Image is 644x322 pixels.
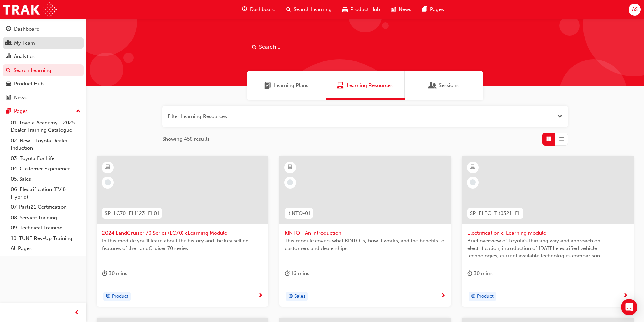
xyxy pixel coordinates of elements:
[471,292,476,301] span: target-icon
[285,229,446,237] span: KINTO - An introduction
[112,293,128,300] span: Product
[8,164,84,174] a: 04. Customer Experience
[342,5,348,14] span: car-icon
[287,209,310,217] span: KINTO-01
[8,223,84,233] a: 09. Technical Training
[3,105,84,118] button: Pages
[3,22,84,105] button: DashboardMy TeamAnalyticsSearch LearningProduct HubNews
[439,82,459,90] span: Sessions
[247,41,483,53] input: Search...
[8,153,84,164] a: 03. Toyota For Life
[8,243,84,254] a: All Pages
[467,269,472,278] span: duration-icon
[274,82,308,90] span: Learning Plans
[14,39,35,47] div: My Team
[8,213,84,223] a: 08. Service Training
[102,237,263,252] span: In this module you'll learn about the history and the key selling features of the LandCruiser 70 ...
[279,156,451,307] a: KINTO-01KINTO - An introductionThis module covers what KINTO is, how it works, and the benefits t...
[285,269,290,278] span: duration-icon
[8,118,84,135] a: 01. Toyota Academy - 2025 Dealer Training Catalogue
[102,269,107,278] span: duration-icon
[422,5,427,14] span: pages-icon
[294,6,332,14] span: Search Learning
[288,163,292,172] span: learningResourceType_ELEARNING-icon
[8,233,84,244] a: 10. TUNE Rev-Up Training
[102,229,263,237] span: 2024 LandCruiser 70 Series (LC70) eLearning Module
[6,108,11,115] span: pages-icon
[417,3,449,17] a: pages-iconPages
[385,3,417,17] a: news-iconNews
[399,6,411,14] span: News
[6,81,11,87] span: car-icon
[247,71,326,100] a: Learning PlansLearning Plans
[470,209,521,217] span: SP_ELEC_TK0321_EL
[6,95,11,101] span: news-icon
[405,71,483,100] a: SessionsSessions
[105,209,159,217] span: SP_LC70_FL1123_EL01
[467,269,493,278] div: 30 mins
[76,107,81,116] span: up-icon
[242,5,247,14] span: guage-icon
[3,37,84,49] a: My Team
[162,135,210,143] span: Showing 458 results
[546,135,551,143] span: Grid
[3,78,84,90] a: Product Hub
[14,107,28,115] div: Pages
[105,179,111,185] span: learningRecordVerb_NONE-icon
[559,135,564,143] span: List
[237,3,281,17] a: guage-iconDashboard
[337,3,385,17] a: car-iconProduct Hub
[632,6,638,14] span: AS
[557,113,563,120] button: Open the filter
[8,135,84,153] a: 02. New - Toyota Dealer Induction
[97,156,268,307] a: SP_LC70_FL1123_EL012024 LandCruiser 70 Series (LC70) eLearning ModuleIn this module you'll learn ...
[288,292,293,301] span: target-icon
[3,2,57,17] img: Trak
[287,179,293,185] span: learningRecordVerb_NONE-icon
[106,292,111,301] span: target-icon
[429,82,436,90] span: Sessions
[105,163,110,172] span: learningResourceType_ELEARNING-icon
[6,54,11,60] span: chart-icon
[14,53,35,60] div: Analytics
[347,82,393,90] span: Learning Resources
[391,5,396,14] span: news-icon
[8,202,84,213] a: 07. Parts21 Certification
[3,50,84,63] a: Analytics
[8,184,84,202] a: 06. Electrification (EV & Hybrid)
[14,25,40,33] div: Dashboard
[6,68,11,74] span: search-icon
[3,92,84,104] a: News
[467,229,628,237] span: Electrification e-Learning module
[462,156,634,307] a: SP_ELEC_TK0321_ELElectrification e-Learning moduleBrief overview of Toyota’s thinking way and app...
[74,308,79,317] span: prev-icon
[467,237,628,260] span: Brief overview of Toyota’s thinking way and approach on electrification, introduction of [DATE] e...
[6,40,11,46] span: people-icon
[281,3,337,17] a: search-iconSearch Learning
[14,94,27,102] div: News
[8,174,84,184] a: 05. Sales
[6,26,11,32] span: guage-icon
[430,6,444,14] span: Pages
[623,293,628,299] span: next-icon
[285,269,309,278] div: 16 mins
[252,43,257,51] span: Search
[326,71,405,100] a: Learning ResourcesLearning Resources
[250,6,276,14] span: Dashboard
[337,82,344,90] span: Learning Resources
[3,23,84,35] a: Dashboard
[477,293,494,300] span: Product
[286,5,291,14] span: search-icon
[440,293,446,299] span: next-icon
[264,82,271,90] span: Learning Plans
[285,237,446,252] span: This module covers what KINTO is, how it works, and the benefits to customers and dealerships.
[14,80,44,88] div: Product Hub
[258,293,263,299] span: next-icon
[102,269,127,278] div: 30 mins
[621,299,637,315] div: Open Intercom Messenger
[470,163,475,172] span: learningResourceType_ELEARNING-icon
[629,4,641,16] button: AS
